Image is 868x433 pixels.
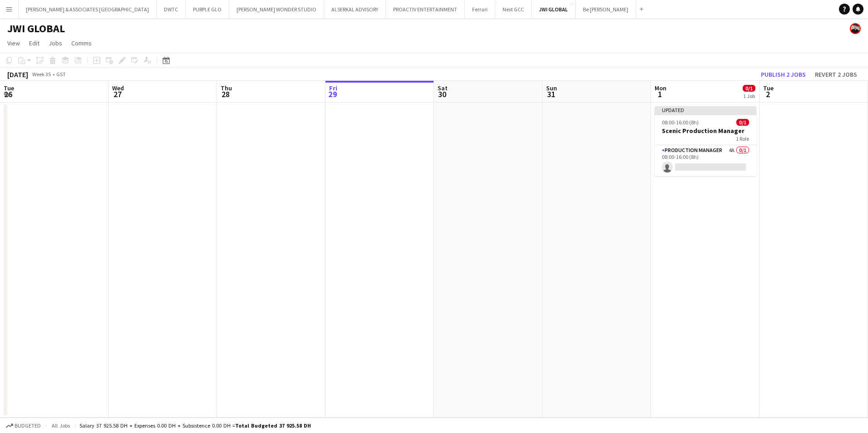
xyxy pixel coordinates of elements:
[71,39,92,47] span: Comms
[7,39,20,47] span: View
[56,71,66,78] div: GST
[576,0,636,18] button: Be [PERSON_NAME]
[25,37,43,49] a: Edit
[186,0,229,18] button: PURPLE GLO
[655,106,756,113] div: Updated
[465,0,495,18] button: Ferrari
[763,84,774,92] span: Tue
[545,89,557,99] span: 31
[762,89,774,99] span: 2
[221,84,232,92] span: Thu
[324,0,386,18] button: ALSERKAL ADVISORY
[50,422,72,429] span: All jobs
[111,89,124,99] span: 27
[736,135,749,142] span: 1 Role
[328,89,337,99] span: 29
[655,106,756,176] app-job-card: Updated08:00-16:00 (8h)0/1Scenic Production Manager1 RoleProduction Manager4A0/108:00-16:00 (8h)
[436,89,448,99] span: 30
[329,84,337,92] span: Fri
[743,85,755,92] span: 0/1
[546,84,557,92] span: Sun
[5,421,42,431] button: Budgeted
[49,39,62,47] span: Jobs
[29,39,39,47] span: Edit
[655,127,756,135] h3: Scenic Production Manager
[662,119,699,126] span: 08:00-16:00 (8h)
[7,22,65,35] h1: JWI GLOBAL
[112,84,124,92] span: Wed
[811,69,861,80] button: Revert 2 jobs
[736,119,749,126] span: 0/1
[653,89,666,99] span: 1
[157,0,186,18] button: DWTC
[743,93,755,99] div: 1 Job
[219,89,232,99] span: 28
[235,422,311,429] span: Total Budgeted 37 925.58 DH
[4,84,14,92] span: Tue
[438,84,448,92] span: Sat
[655,145,756,176] app-card-role: Production Manager4A0/108:00-16:00 (8h)
[386,0,465,18] button: PROACTIV ENTERTAINMENT
[495,0,532,18] button: Next GCC
[229,0,324,18] button: [PERSON_NAME] WONDER STUDIO
[532,0,576,18] button: JWI GLOBAL
[4,37,24,49] a: View
[757,69,809,80] button: Publish 2 jobs
[19,0,157,18] button: [PERSON_NAME] & ASSOCIATES [GEOGRAPHIC_DATA]
[2,89,14,99] span: 26
[655,84,666,92] span: Mon
[45,37,66,49] a: Jobs
[68,37,95,49] a: Comms
[79,422,311,429] div: Salary 37 925.58 DH + Expenses 0.00 DH + Subsistence 0.00 DH =
[7,70,28,79] div: [DATE]
[850,23,861,34] app-user-avatar: Glenn Lloyd
[15,423,41,429] span: Budgeted
[30,71,53,78] span: Week 35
